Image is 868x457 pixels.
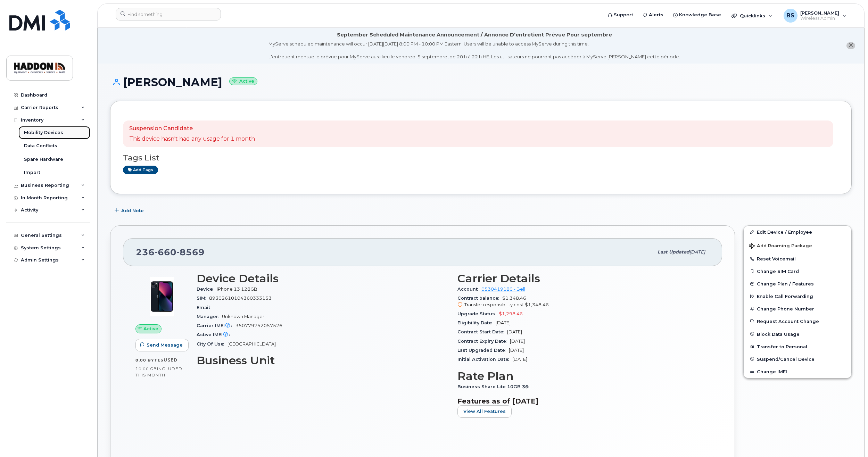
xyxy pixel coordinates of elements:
[197,341,228,347] span: City Of Use
[457,272,710,285] h3: Carrier Details
[744,238,851,252] button: Add Roaming Package
[197,272,449,285] h3: Device Details
[457,286,481,292] span: Account
[457,339,510,344] span: Contract Expiry Date
[689,249,705,255] span: [DATE]
[457,320,496,325] span: Eligibility Date
[744,290,851,302] button: Enable Call Forwarding
[176,247,205,257] span: 8569
[147,342,183,348] span: Send Message
[136,247,205,257] span: 236
[228,341,276,347] span: [GEOGRAPHIC_DATA]
[135,339,189,351] button: Send Message
[757,294,813,299] span: Enable Call Forwarding
[463,408,506,415] span: View All Features
[129,135,255,143] p: This device hasn't had any usage for 1 month
[135,366,157,371] span: 10.00 GB
[233,332,238,337] span: —
[744,328,851,340] button: Block Data Usage
[129,125,255,133] p: Suspension Candidate
[235,323,282,328] span: 350779752057526
[141,276,183,317] img: image20231002-3703462-1ig824h.jpeg
[499,311,523,316] span: $1,298.46
[509,348,524,353] span: [DATE]
[123,153,839,162] h3: Tags List
[197,314,222,319] span: Manager
[757,281,814,286] span: Change Plan / Features
[744,226,851,238] a: Edit Device / Employee
[197,323,235,328] span: Carrier IMEI
[481,286,525,292] a: 0530419180 - Bell
[121,207,144,214] span: Add Note
[222,314,264,319] span: Unknown Manager
[197,286,217,292] span: Device
[846,42,855,49] button: close notification
[464,302,523,307] span: Transfer responsibility cost
[217,286,257,292] span: iPhone 13 128GB
[337,31,612,39] div: September Scheduled Maintenance Announcement / Annonce D'entretient Prévue Pour septembre
[209,296,272,301] span: 89302610104360333153
[457,384,532,389] span: Business Share Lite 10GB 36
[512,357,527,362] span: [DATE]
[744,315,851,327] button: Request Account Change
[143,325,158,332] span: Active
[123,166,158,174] a: Add tags
[457,397,710,405] h3: Features as of [DATE]
[744,365,851,378] button: Change IMEI
[744,340,851,353] button: Transfer to Personal
[744,302,851,315] button: Change Phone Number
[457,311,499,316] span: Upgrade Status
[110,205,150,217] button: Add Note
[110,76,852,88] h1: [PERSON_NAME]
[744,265,851,277] button: Change SIM Card
[197,354,449,367] h3: Business Unit
[229,77,257,85] small: Active
[525,302,549,307] span: $1,348.46
[510,339,525,344] span: [DATE]
[197,296,209,301] span: SIM
[197,332,233,337] span: Active IMEI
[214,305,218,310] span: —
[155,247,176,257] span: 660
[457,329,507,334] span: Contract Start Date
[457,296,710,308] span: $1,348.46
[496,320,511,325] span: [DATE]
[658,249,689,255] span: Last updated
[744,353,851,365] button: Suspend/Cancel Device
[457,296,502,301] span: Contract balance
[135,358,164,363] span: 0.00 Bytes
[457,370,710,382] h3: Rate Plan
[268,41,680,60] div: MyServe scheduled maintenance will occur [DATE][DATE] 8:00 PM - 10:00 PM Eastern. Users will be u...
[457,348,509,353] span: Last Upgraded Date
[197,305,214,310] span: Email
[749,243,812,250] span: Add Roaming Package
[507,329,522,334] span: [DATE]
[164,357,177,363] span: used
[457,357,512,362] span: Initial Activation Date
[744,252,851,265] button: Reset Voicemail
[135,366,182,377] span: included this month
[744,277,851,290] button: Change Plan / Features
[757,356,815,362] span: Suspend/Cancel Device
[457,405,512,418] button: View All Features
